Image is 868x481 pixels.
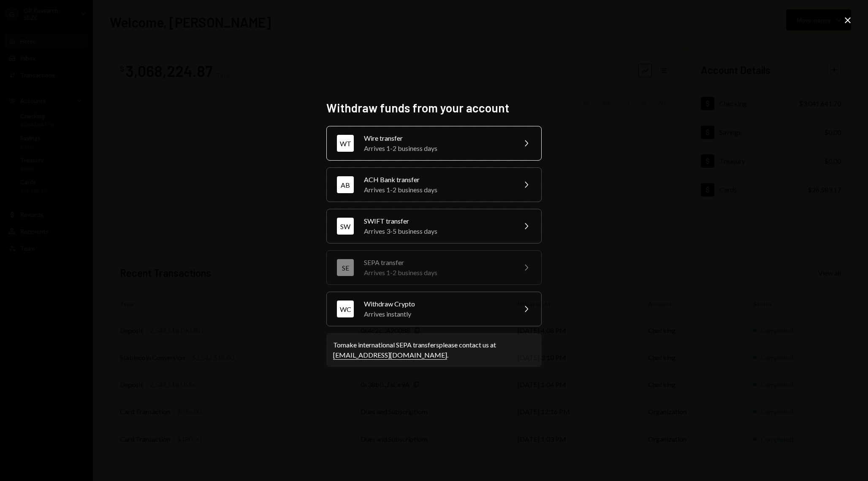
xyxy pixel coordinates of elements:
[364,309,511,319] div: Arrives instantly
[364,216,511,226] div: SWIFT transfer
[333,340,535,360] div: To make international SEPA transfers please contact us at .
[364,133,511,143] div: Wire transfer
[337,135,354,152] div: WT
[337,301,354,317] div: WC
[364,268,511,278] div: Arrives 1-2 business days
[364,257,511,268] div: SEPA transfer
[364,143,511,153] div: Arrives 1-2 business days
[364,299,511,309] div: Withdraw Crypto
[364,175,511,185] div: ACH Bank transfer
[337,176,354,193] div: AB
[326,167,542,202] button: ABACH Bank transferArrives 1-2 business days
[364,226,511,236] div: Arrives 3-5 business days
[337,259,354,276] div: SE
[326,126,542,161] button: WTWire transferArrives 1-2 business days
[326,250,542,285] button: SESEPA transferArrives 1-2 business days
[326,100,542,116] h2: Withdraw funds from your account
[333,351,447,360] a: [EMAIL_ADDRESS][DOMAIN_NAME]
[337,218,354,235] div: SW
[364,185,511,195] div: Arrives 1-2 business days
[326,209,542,243] button: SWSWIFT transferArrives 3-5 business days
[326,292,542,326] button: WCWithdraw CryptoArrives instantly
